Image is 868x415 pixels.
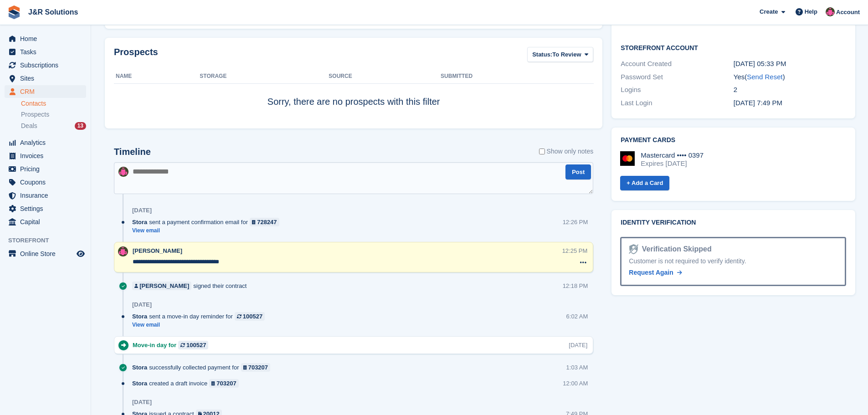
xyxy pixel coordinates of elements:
[235,312,265,321] a: 100527
[21,99,86,108] a: Contacts
[7,5,21,19] img: stora-icon-8386f47178a22dfd0bd8f6a31ec36ba5ce8667c1dd55bd0f319d3a0aa187defe.svg
[620,176,669,191] a: + Add a Card
[216,379,236,388] div: 703207
[441,69,593,84] th: Submitted
[241,363,271,372] a: 703207
[132,218,147,226] span: Stora
[118,246,128,256] img: Julie Morgan
[621,72,733,82] div: Password Set
[621,85,733,95] div: Logins
[5,189,86,202] a: menu
[20,136,75,149] span: Analytics
[532,50,552,59] span: Status:
[638,244,712,255] div: Verification Skipped
[621,219,846,226] h2: Identity verification
[629,244,638,254] img: Identity Verification Ready
[257,218,277,226] div: 728247
[132,363,147,372] span: Stora
[5,247,86,260] a: menu
[178,341,208,349] a: 100527
[20,163,75,175] span: Pricing
[5,149,86,162] a: menu
[250,218,279,226] a: 728247
[132,321,269,329] a: View email
[566,363,588,372] div: 1:03 AM
[243,312,262,321] div: 100527
[20,59,75,72] span: Subscriptions
[21,122,37,130] span: Deals
[562,246,588,255] div: 12:25 PM
[114,147,151,157] h2: Timeline
[20,85,75,98] span: CRM
[539,147,594,156] label: Show only notes
[20,189,75,202] span: Insurance
[734,99,782,107] time: 2025-08-08 18:49:03 UTC
[629,269,673,276] span: Request Again
[132,282,251,290] div: signed their contract
[132,282,191,290] a: [PERSON_NAME]
[20,32,75,45] span: Home
[132,227,284,235] a: View email
[132,399,152,406] div: [DATE]
[826,7,835,16] img: Julie Morgan
[248,363,268,372] div: 703207
[25,5,82,20] a: J&R Solutions
[5,176,86,189] a: menu
[565,164,591,179] button: Post
[5,59,86,72] a: menu
[527,47,593,62] button: Status: To Review
[734,59,846,69] div: [DATE] 05:33 PM
[20,149,75,162] span: Invoices
[21,110,86,119] a: Prospects
[620,151,635,166] img: Mastercard Logo
[621,59,733,69] div: Account Created
[20,202,75,215] span: Settings
[552,50,581,59] span: To Review
[329,69,441,84] th: Source
[563,218,588,226] div: 12:26 PM
[629,256,837,266] div: Customer is not required to verify identity.
[114,47,158,64] h2: Prospects
[132,218,284,226] div: sent a payment confirmation email for
[132,379,147,388] span: Stora
[569,341,587,349] div: [DATE]
[200,69,329,84] th: Storage
[118,167,128,177] img: Julie Morgan
[132,363,275,372] div: successfully collected payment for
[133,341,213,349] div: Move-in day for
[805,7,817,16] span: Help
[133,247,182,254] span: [PERSON_NAME]
[641,151,704,159] div: Mastercard •••• 0397
[20,46,75,58] span: Tasks
[5,72,86,85] a: menu
[186,341,206,349] div: 100527
[21,110,49,119] span: Prospects
[621,137,846,144] h2: Payment cards
[75,248,86,259] a: Preview store
[563,282,588,290] div: 12:18 PM
[629,268,682,277] a: Request Again
[139,282,189,290] div: [PERSON_NAME]
[75,122,86,130] div: 13
[5,32,86,45] a: menu
[5,136,86,149] a: menu
[621,98,733,108] div: Last Login
[5,85,86,98] a: menu
[734,72,846,82] div: Yes
[20,247,75,260] span: Online Store
[132,312,269,321] div: sent a move-in day reminder for
[209,379,239,388] a: 703207
[760,7,778,16] span: Create
[566,312,588,321] div: 6:02 AM
[20,176,75,189] span: Coupons
[836,8,860,17] span: Account
[5,163,86,175] a: menu
[267,97,440,107] span: Sorry, there are no prospects with this filter
[563,379,588,388] div: 12:00 AM
[20,215,75,228] span: Capital
[621,43,846,52] h2: Storefront Account
[20,72,75,85] span: Sites
[132,379,243,388] div: created a draft invoice
[132,312,147,321] span: Stora
[539,147,545,156] input: Show only notes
